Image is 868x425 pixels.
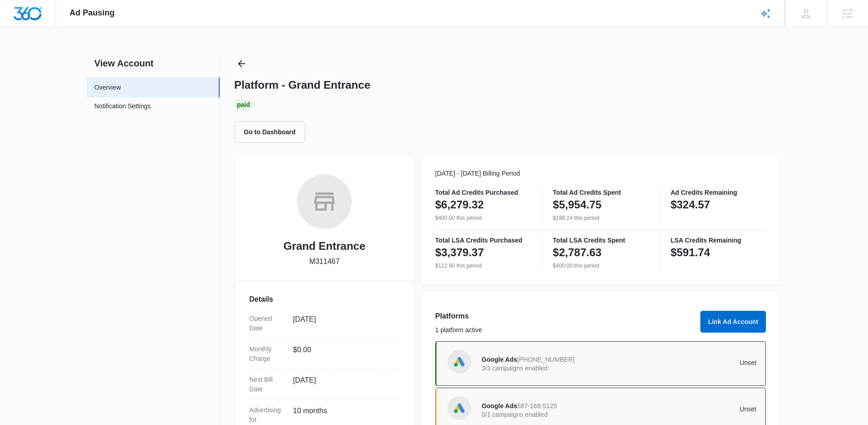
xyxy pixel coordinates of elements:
h3: Platforms [435,311,695,322]
p: 0/1 campaigns enabled [482,411,619,418]
p: $324.57 [671,197,710,212]
dd: 10 months [293,405,392,425]
p: $3,379.37 [435,245,484,260]
dt: Opened Date [249,314,286,333]
p: Unset [619,406,757,412]
p: LSA Credits Remaining [671,237,766,243]
p: M311467 [309,256,340,267]
p: Unset [619,359,757,366]
h3: Details [249,294,400,305]
a: Go to Dashboard [234,128,311,136]
h2: View Account [87,56,220,70]
dd: [DATE] [293,314,392,333]
img: Google Ads [452,401,466,415]
p: $591.74 [671,245,710,260]
dt: Next Bill Date [249,375,286,394]
dt: Monthly Charge [249,344,286,364]
p: $5,954.75 [553,197,601,212]
p: Total LSA Credits Purchased [435,237,530,243]
button: Link Ad Account [700,311,766,333]
span: Ad Pausing [70,8,115,18]
p: Ad Credits Remaining [671,189,766,196]
p: $188.24 this period [553,214,648,222]
a: Google AdsGoogle Ads[PHONE_NUMBER]3/3 campaigns enabledUnset [435,341,766,386]
p: Total Ad Credits Purchased [435,189,530,196]
h2: Grand Entrance [283,238,365,254]
h1: Platform - Grand Entrance [234,78,370,92]
p: $6,279.32 [435,197,484,212]
a: Overview [94,83,121,92]
div: Monthly Charge$0.00 [249,339,400,369]
span: Google Ads [482,356,517,363]
p: $400.00 this period [553,262,648,270]
img: Google Ads [452,355,466,369]
p: Total LSA Credits Spent [553,237,648,243]
div: Opened Date[DATE] [249,309,400,339]
a: Notification Settings [94,101,151,113]
div: Next Bill Date[DATE] [249,369,400,400]
dd: $0.00 [293,344,392,364]
div: Paid [234,99,253,110]
p: Total Ad Credits Spent [553,189,648,196]
p: $400.00 this period [435,214,530,222]
dd: [DATE] [293,375,392,394]
dt: Advertising for [249,405,286,425]
button: Back [234,56,249,71]
p: 1 platform active [435,325,695,335]
span: Google Ads [482,402,517,410]
span: [PHONE_NUMBER] [517,356,575,363]
p: $112.90 this period [435,262,530,270]
p: [DATE] - [DATE] Billing Period [435,169,766,178]
p: $2,787.63 [553,245,601,260]
span: 587-168-5125 [517,402,557,410]
button: Go to Dashboard [234,121,305,143]
p: 3/3 campaigns enabled [482,365,619,371]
